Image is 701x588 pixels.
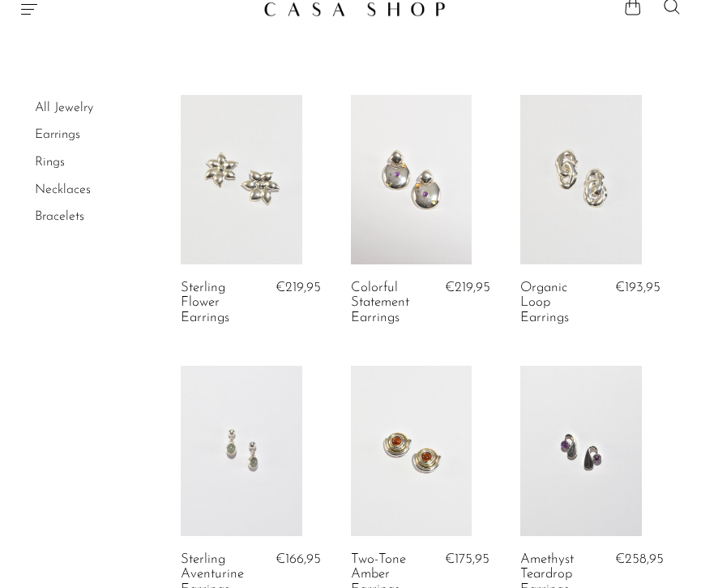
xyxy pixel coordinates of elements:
[351,281,426,325] a: Colorful Statement Earrings
[276,552,321,566] span: €166,95
[615,552,664,566] span: €258,95
[35,183,91,196] a: Necklaces
[35,156,65,169] a: Rings
[276,281,321,294] span: €219,95
[445,281,490,294] span: €219,95
[520,281,596,325] a: Organic Loop Earrings
[181,281,256,325] a: Sterling Flower Earrings
[615,281,660,294] span: €193,95
[35,128,80,141] a: Earrings
[35,210,84,223] a: Bracelets
[35,101,93,114] a: All Jewelry
[445,552,489,566] span: €175,95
